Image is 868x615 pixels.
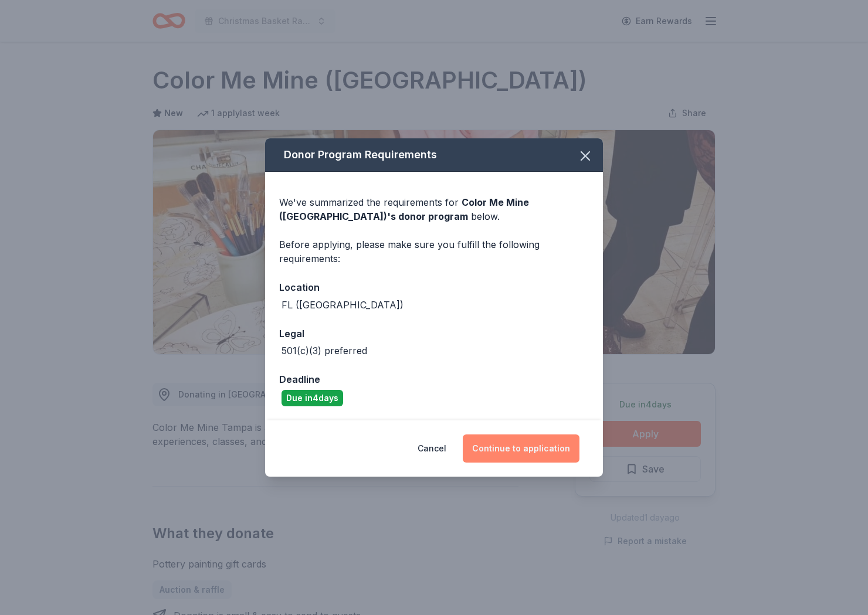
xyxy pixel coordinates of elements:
div: We've summarized the requirements for below. [279,195,589,223]
button: Cancel [418,434,446,463]
div: Donor Program Requirements [265,138,603,172]
button: Continue to application [463,434,579,463]
div: Due in 4 days [282,390,343,406]
div: Deadline [279,372,589,387]
div: 501(c)(3) preferred [282,344,367,358]
div: Location [279,280,589,295]
div: Legal [279,326,589,341]
div: Before applying, please make sure you fulfill the following requirements: [279,237,589,266]
div: FL ([GEOGRAPHIC_DATA]) [282,298,404,312]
